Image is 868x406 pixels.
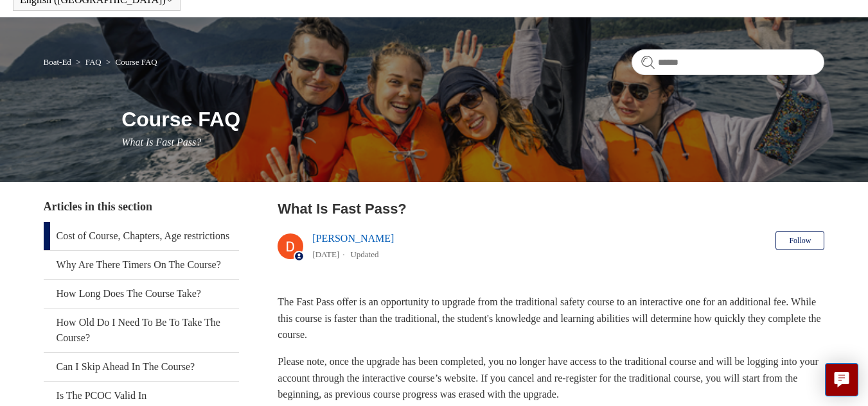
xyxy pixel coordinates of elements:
[121,137,201,148] span: What Is Fast Pass?
[44,280,239,308] a: How Long Does The Course Take?
[312,250,339,259] time: 03/21/2024, 10:25
[44,309,239,352] a: How Old Do I Need To Be To Take The Course?
[116,57,157,67] a: Course FAQ
[44,222,239,250] a: Cost of Course, Chapters, Age restrictions
[350,250,378,259] li: Updated
[44,57,74,67] li: Boat-Ed
[121,104,824,135] h1: Course FAQ
[278,198,824,219] h2: What Is Fast Pass?
[73,57,103,67] li: FAQ
[278,296,820,340] span: The Fast Pass offer is an opportunity to upgrade from the traditional safety course to an interac...
[775,231,824,250] button: Follow Article
[632,49,824,75] input: Search
[44,57,71,67] a: Boat-Ed
[44,353,239,381] a: Can I Skip Ahead In The Course?
[278,356,819,400] span: Please note, once the upgrade has been completed, you no longer have access to the traditional co...
[44,200,152,213] span: Articles in this section
[103,57,157,67] li: Course FAQ
[312,233,394,244] a: [PERSON_NAME]
[85,57,102,67] a: FAQ
[825,363,858,396] button: Live chat
[44,251,239,279] a: Why Are There Timers On The Course?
